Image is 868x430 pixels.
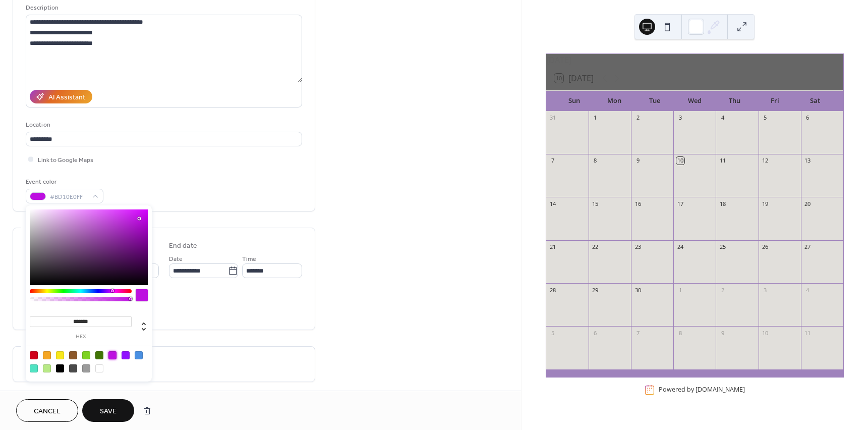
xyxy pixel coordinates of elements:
[34,406,61,417] span: Cancel
[804,157,812,165] div: 13
[30,334,132,340] label: hex
[549,286,557,294] div: 28
[762,200,769,207] div: 19
[676,329,684,337] div: 8
[26,120,300,130] div: Location
[804,114,812,122] div: 6
[634,286,642,294] div: 30
[795,91,835,111] div: Sat
[719,286,726,294] div: 2
[30,90,92,103] button: AI Assistant
[169,241,197,251] div: End date
[634,243,642,251] div: 23
[719,157,726,165] div: 11
[762,157,769,165] div: 12
[95,351,103,359] div: #417505
[696,386,745,394] a: [DOMAIN_NAME]
[719,243,726,251] div: 25
[719,114,726,122] div: 4
[676,157,684,165] div: 10
[592,243,599,251] div: 22
[108,351,117,359] div: #BD10E0
[594,91,634,111] div: Mon
[242,254,256,264] span: Time
[554,91,595,111] div: Sun
[30,364,38,372] div: #50E3C2
[26,177,101,187] div: Event color
[676,243,684,251] div: 24
[26,3,300,13] div: Description
[122,351,130,359] div: #9013FE
[43,351,51,359] div: #F5A623
[549,200,557,207] div: 14
[592,286,599,294] div: 29
[30,351,38,359] div: #D0021B
[762,243,769,251] div: 26
[676,200,684,207] div: 17
[95,364,103,372] div: #FFFFFF
[755,91,795,111] div: Fri
[169,254,183,264] span: Date
[719,329,726,337] div: 9
[634,200,642,207] div: 16
[674,91,715,111] div: Wed
[546,54,843,66] div: [DATE]
[592,157,599,165] div: 8
[592,329,599,337] div: 6
[69,364,77,372] div: #4A4A4A
[804,329,812,337] div: 11
[676,286,684,294] div: 1
[100,406,117,417] span: Save
[634,114,642,122] div: 2
[16,399,78,422] button: Cancel
[549,329,557,337] div: 5
[82,364,90,372] div: #9B9B9B
[634,329,642,337] div: 7
[762,329,769,337] div: 10
[634,157,642,165] div: 9
[592,114,599,122] div: 1
[592,200,599,207] div: 15
[82,399,134,422] button: Save
[135,351,143,359] div: #4A90E2
[82,351,90,359] div: #7ED321
[43,364,51,372] div: #B8E986
[56,364,64,372] div: #000000
[634,91,675,111] div: Tue
[762,114,769,122] div: 5
[56,351,64,359] div: #F8E71C
[549,243,557,251] div: 21
[762,286,769,294] div: 3
[719,200,726,207] div: 18
[69,351,77,359] div: #8B572A
[715,91,755,111] div: Thu
[549,157,557,165] div: 7
[38,155,93,166] span: Link to Google Maps
[676,114,684,122] div: 3
[659,386,745,394] div: Powered by
[50,192,87,202] span: #BD10E0FF
[549,114,557,122] div: 31
[804,243,812,251] div: 27
[804,200,812,207] div: 20
[804,286,812,294] div: 4
[48,92,85,103] div: AI Assistant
